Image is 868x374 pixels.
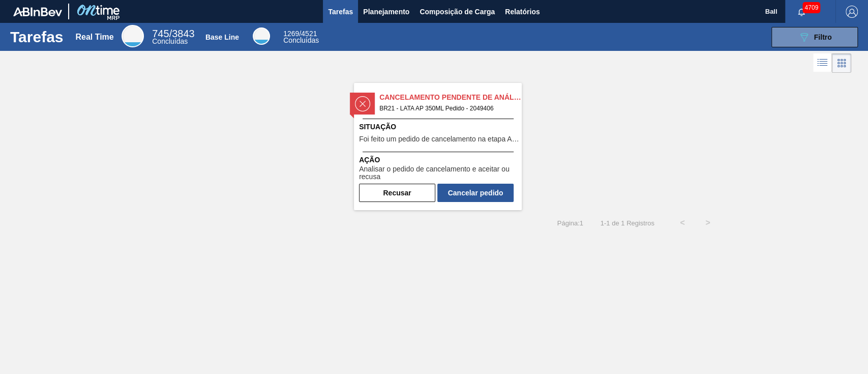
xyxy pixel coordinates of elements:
[253,27,270,45] div: Base Line
[846,6,858,18] img: Logout
[814,33,832,41] span: Filtro
[813,53,832,73] div: Visão em Lista
[328,6,353,18] span: Tarefas
[359,155,519,165] span: Ação
[152,28,169,39] span: 745
[670,210,695,236] button: <
[420,6,495,18] span: Composição de Carga
[283,30,299,38] span: 1269
[205,33,239,41] div: Base Line
[152,28,194,39] span: / 3843
[13,7,62,16] img: TNhmsLtSVTkK8tSr43FrP2fwEKptu5GPRR3wAAAABJRU5ErkJggg==
[75,33,113,42] div: Real Time
[355,96,370,111] img: status
[363,6,409,18] span: Planejamento
[771,27,858,47] button: Filtro
[695,210,721,236] button: >
[359,165,519,181] span: Analisar o pedido de cancelamento e aceitar ou recusa
[379,103,514,114] span: BR21 - LATA AP 350ML Pedido - 2049406
[283,31,319,44] div: Base Line
[152,30,194,45] div: Real Time
[832,53,851,73] div: Visão em Cards
[598,219,654,227] span: 1 - 1 de 1 Registros
[505,6,540,18] span: Relatórios
[10,31,64,43] h1: Tarefas
[359,135,519,143] span: Foi feito um pedido de cancelamento na etapa Aguardando Faturamento
[785,5,818,19] button: Notificações
[359,122,519,132] span: Situação
[359,182,514,202] div: Completar tarefa: 30348189
[122,25,144,47] div: Real Time
[437,184,514,202] button: Cancelar pedido
[283,30,317,38] span: / 4521
[283,36,319,44] span: Concluídas
[359,184,435,202] button: Recusar
[802,2,820,13] span: 4709
[379,92,522,103] span: Cancelamento Pendente de Análise
[152,37,188,45] span: Concluídas
[557,219,583,227] span: Página : 1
